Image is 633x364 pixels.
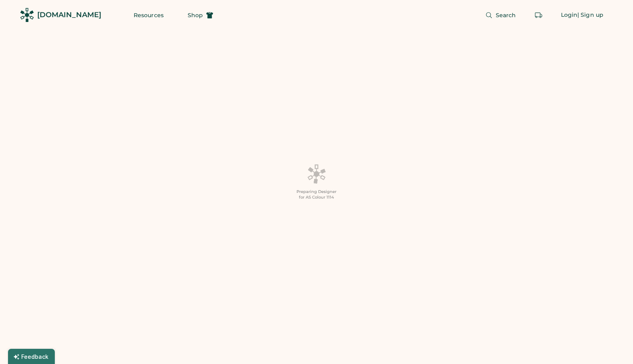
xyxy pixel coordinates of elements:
[124,7,173,23] button: Resources
[307,164,326,184] img: Platens-Black-Loader-Spin-rich%20black.webp
[188,12,203,18] span: Shop
[296,189,337,200] div: Preparing Designer for AS Colour 1114
[531,7,547,23] button: Retrieve an order
[496,12,516,18] span: Search
[476,7,526,23] button: Search
[561,11,578,19] div: Login
[178,7,223,23] button: Shop
[20,8,34,22] img: Rendered Logo - Screens
[577,11,603,19] div: | Sign up
[37,10,101,20] div: [DOMAIN_NAME]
